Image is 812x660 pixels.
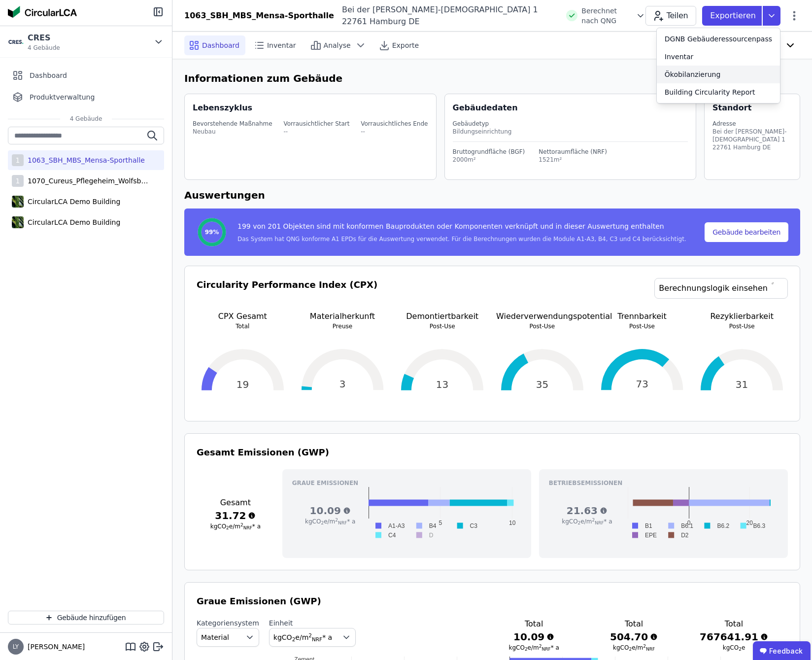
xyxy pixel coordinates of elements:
div: Bei der [PERSON_NAME]-[DEMOGRAPHIC_DATA] 1 22761 Hamburg DE [334,4,560,28]
sub: 2 [226,525,229,530]
sup: 2 [643,644,646,649]
div: 2000m² [453,156,525,164]
sup: 2 [539,644,542,649]
span: [PERSON_NAME] [24,642,85,652]
span: Inventar [267,40,296,50]
sup: 2 [240,522,243,527]
label: Einheit [269,618,356,628]
h3: Total [700,618,768,630]
span: Dashboard [202,40,239,50]
span: kgCO e/m [613,644,655,651]
div: Ökobilanzierung [665,69,721,79]
sub: NRF [312,636,322,642]
div: CircularLCA Demo Building [24,217,120,227]
p: Post-Use [696,322,788,330]
p: Preuse [297,322,389,330]
span: LY [13,644,19,650]
div: 1063_SBH_MBS_Mensa-Sporthalle [24,155,145,165]
h3: Gesamt [197,497,274,509]
h3: 10.09 [292,504,369,518]
div: 1063_SBH_MBS_Mensa-Sporthalle [184,10,334,22]
div: Neubau [193,128,272,136]
div: -- [283,128,349,136]
div: Das System hat QNG konforme A1 EPDs für die Auswertung verwendet. Für die Berechnungen wurden die... [237,235,686,243]
h3: Graue Emissionen (GWP) [197,594,788,608]
div: Lebenszyklus [193,102,252,114]
span: kgCO e/m * a [273,633,332,641]
button: Teilen [645,6,696,26]
p: Total [197,322,289,330]
h3: Graue Emissionen [292,479,521,487]
p: Post-Use [396,322,488,330]
img: CRES [8,34,24,50]
h3: Circularity Performance Index (CPX) [197,278,377,311]
div: Bildungseinrichtung [453,128,688,136]
div: CRES [28,32,60,44]
h3: Betriebsemissionen [549,479,778,487]
sub: NRF [338,521,347,525]
span: Berechnet nach QNG [581,6,631,26]
button: Gebäude bearbeiten [705,222,788,242]
h3: 10.09 [500,630,568,644]
sub: 2 [525,647,528,652]
img: Concular [8,6,77,18]
sub: NRF [595,521,604,525]
div: Standort [712,102,751,114]
h3: 31.72 [197,509,274,522]
div: 199 von 201 Objekten sind mit konformen Bauprodukten oder Komponenten verknüpft und in dieser Aus... [237,221,686,235]
div: 1070_Cureus_Pflegeheim_Wolfsbüttel [24,176,152,186]
p: CPX Gesamt [197,311,289,322]
span: kgCO e/m * a [210,523,261,530]
span: kgCO e/m * a [508,644,559,651]
h6: Informationen zum Gebäude [184,71,800,86]
span: Dashboard [30,70,67,80]
button: kgCO2e/m2NRF* a [269,628,356,647]
img: CircularLCA Demo Building [12,194,24,209]
div: Inventar [665,52,694,62]
div: Gebäudetyp [453,120,688,128]
div: Bruttogrundfläche (BGF) [453,148,525,156]
div: Building Circularity Report [665,87,755,97]
div: 1 [12,154,24,166]
p: Trennbarkeit [596,311,688,322]
a: Berechnungslogik einsehen [654,278,788,299]
span: kgCO e/m * a [562,518,612,525]
p: Wiederverwendungspotential [496,311,588,322]
span: Produktverwaltung [30,92,95,102]
p: Demontiertbarkeit [396,311,488,322]
div: 1521m² [539,156,607,164]
span: Exporte [392,40,419,50]
h3: Total [500,618,568,630]
sub: 2 [739,647,742,652]
p: Materialherkunft [297,311,389,322]
h3: 21.63 [549,504,625,518]
label: Kategoriensystem [197,618,259,628]
span: 4 Gebäude [60,115,112,123]
span: kgCO e [723,644,745,651]
span: 99% [205,228,219,236]
sup: 2 [308,632,312,638]
sub: 2 [321,521,324,525]
sub: NRF [646,647,655,652]
div: 1 [12,175,24,187]
h3: 504.70 [600,630,668,644]
div: Nettoraumfläche (NRF) [539,148,607,156]
span: kgCO e/m * a [305,518,355,525]
button: Gebäude hinzufügen [8,611,164,625]
div: Adresse [712,120,792,128]
h3: Gesamt Emissionen (GWP) [197,446,788,459]
h3: Total [600,618,668,630]
sub: 2 [578,521,581,525]
div: -- [361,128,428,136]
div: Vorrausichtlicher Start [283,120,349,128]
sup: 2 [335,518,338,522]
span: Material [201,632,229,642]
sub: 2 [629,647,632,652]
div: Vorrausichtliches Ende [361,120,428,128]
p: Post-Use [496,322,588,330]
sub: NRF [243,525,252,530]
span: 4 Gebäude [28,44,60,52]
div: Bevorstehende Maßnahme [193,120,272,128]
img: CircularLCA Demo Building [12,214,24,230]
sup: 2 [592,518,595,522]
